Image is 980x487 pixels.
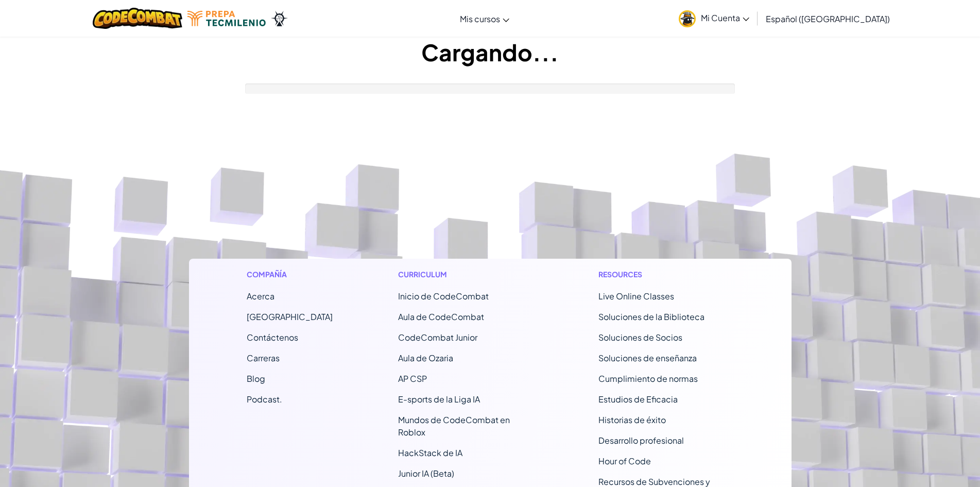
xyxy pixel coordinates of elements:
[398,414,510,438] a: Mundos de CodeCombat en Roblox
[398,311,484,322] a: Aula de CodeCombat
[598,332,682,343] a: Soluciones de Socios
[598,414,666,425] a: Historias de éxito
[598,435,684,446] a: Desarrollo profesional
[701,12,749,23] span: Mi Cuenta
[398,332,477,343] a: CodeCombat Junior
[398,394,480,405] a: E-sports de la Liga IA
[398,269,534,280] h1: Curriculum
[247,394,282,405] a: Podcast.
[398,352,453,363] a: Aula de Ozaria
[398,373,427,384] a: AP CSP
[247,332,298,343] span: Contáctenos
[598,373,698,384] a: Cumplimiento de normas
[247,352,280,363] a: Carreras
[398,291,489,301] span: Inicio de CodeCombat
[598,394,678,405] a: Estudios de Eficacia
[455,5,514,32] a: Mis cursos
[761,5,895,32] a: Español ([GEOGRAPHIC_DATA])
[271,11,287,26] img: Ozaria
[674,2,754,35] a: Mi Cuenta
[598,291,674,301] a: Live Online Classes
[187,11,266,26] img: Tecmilenio logo
[598,352,697,363] a: Soluciones de enseñanza
[460,13,500,24] span: Mis cursos
[93,8,183,29] img: CodeCombat logo
[247,291,274,301] a: Acerca
[766,13,890,24] span: Español ([GEOGRAPHIC_DATA])
[598,456,651,466] a: Hour of Code
[398,468,454,479] a: Junior IA (Beta)
[598,311,704,322] a: Soluciones de la Biblioteca
[247,269,333,280] h1: Compañía
[598,269,734,280] h1: Resources
[247,373,265,384] a: Blog
[679,10,696,27] img: avatar
[398,447,462,458] a: HackStack de IA
[247,311,333,322] a: [GEOGRAPHIC_DATA]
